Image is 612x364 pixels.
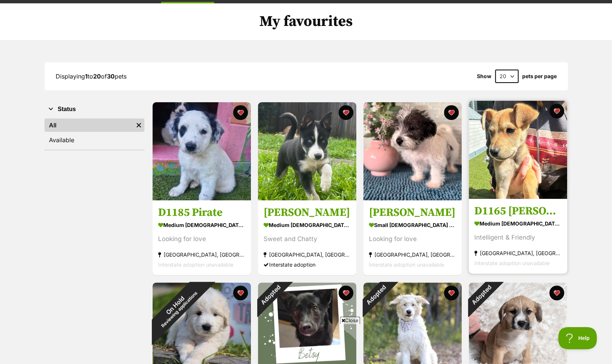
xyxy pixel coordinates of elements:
div: [GEOGRAPHIC_DATA], [GEOGRAPHIC_DATA] [264,250,351,260]
div: small [DEMOGRAPHIC_DATA] Dog [369,220,456,231]
a: [PERSON_NAME] small [DEMOGRAPHIC_DATA] Dog Looking for love [GEOGRAPHIC_DATA], [GEOGRAPHIC_DATA] ... [363,200,462,275]
label: pets per page [522,73,557,79]
div: Interstate adoption [264,260,351,270]
button: Status [45,104,144,114]
span: Show [477,73,491,79]
button: favourite [444,105,459,120]
button: favourite [549,285,564,300]
span: Interstate adoption unavailable [158,262,233,268]
span: Displaying to of pets [56,73,127,80]
a: D1185 Pirate medium [DEMOGRAPHIC_DATA] Dog Looking for love [GEOGRAPHIC_DATA], [GEOGRAPHIC_DATA] ... [153,200,251,275]
div: Adopted [353,273,397,317]
iframe: Help Scout Beacon - Open [558,327,597,349]
div: [GEOGRAPHIC_DATA], [GEOGRAPHIC_DATA] [158,250,245,260]
iframe: Advertisement [171,327,441,360]
strong: 20 [93,73,101,80]
a: [PERSON_NAME] medium [DEMOGRAPHIC_DATA] Dog Sweet and Chatty [GEOGRAPHIC_DATA], [GEOGRAPHIC_DATA]... [258,200,356,275]
h3: D1165 [PERSON_NAME] [474,204,562,218]
div: medium [DEMOGRAPHIC_DATA] Dog [158,220,245,231]
div: medium [DEMOGRAPHIC_DATA] Dog [474,218,562,229]
span: Interstate adoption unavailable [474,260,550,267]
div: On Hold [136,266,218,348]
span: Reviewing applications [160,290,198,328]
div: Status [45,117,144,150]
button: favourite [549,104,564,118]
button: favourite [444,285,459,300]
h3: [PERSON_NAME] [264,206,351,220]
div: Adopted [459,273,503,317]
h3: [PERSON_NAME] [369,206,456,220]
button: favourite [233,285,248,300]
img: D1165 Wilson [469,101,567,199]
a: All [45,118,133,132]
button: favourite [338,105,353,120]
a: D1165 [PERSON_NAME] medium [DEMOGRAPHIC_DATA] Dog Intelligent & Friendly [GEOGRAPHIC_DATA], [GEOG... [469,199,567,274]
span: Interstate adoption unavailable [369,262,444,268]
button: favourite [338,285,353,300]
a: Available [45,133,144,147]
div: [GEOGRAPHIC_DATA], [GEOGRAPHIC_DATA] [369,250,456,260]
div: [GEOGRAPHIC_DATA], [GEOGRAPHIC_DATA] [474,248,562,258]
button: favourite [233,105,248,120]
img: D1185 Pirate [153,102,251,200]
div: medium [DEMOGRAPHIC_DATA] Dog [264,220,351,231]
img: Hank [363,102,462,200]
img: Yuki [258,102,356,200]
div: Sweet and Chatty [264,234,351,244]
div: Looking for love [369,234,456,244]
a: Remove filter [133,118,144,132]
span: Close [340,317,360,324]
div: Intelligent & Friendly [474,233,562,243]
strong: 30 [107,73,115,80]
h3: D1185 Pirate [158,206,245,220]
strong: 1 [85,73,88,80]
div: Looking for love [158,234,245,244]
div: Adopted [248,273,292,317]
